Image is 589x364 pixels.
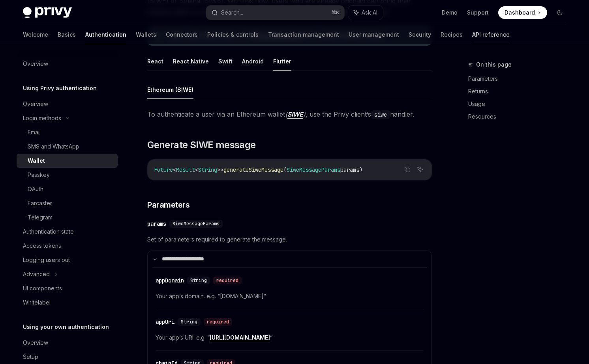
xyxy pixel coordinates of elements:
button: Search...⌘K [206,6,344,20]
span: >> [217,166,223,173]
a: [URL][DOMAIN_NAME] [210,334,270,341]
span: String [181,319,197,325]
a: Security [409,25,431,44]
a: Policies & controls [207,25,259,44]
div: Overview [23,338,48,347]
a: Setup [17,350,118,364]
div: Email [28,128,41,137]
button: Ask AI [348,6,383,20]
a: Wallets [136,25,156,44]
a: Demo [442,9,458,17]
div: Wallet [28,156,45,165]
span: Future [154,166,173,173]
span: Dashboard [505,9,535,17]
a: Authentication [85,25,126,44]
a: Dashboard [498,6,547,19]
a: Logging users out [17,253,118,267]
div: Login methods [23,113,61,123]
button: Swift [218,52,233,71]
span: Generate SIWE message [147,139,255,151]
button: Copy the contents from the code block [402,164,413,175]
a: Parameters [468,72,572,85]
a: Whitelabel [17,295,118,310]
a: Overview [17,97,118,111]
a: Returns [468,85,572,98]
span: Your app’s URI. e.g. “ ” [156,333,424,342]
button: React [147,52,163,71]
div: Advanced [23,269,50,279]
span: Ask AI [362,9,377,17]
a: Usage [468,98,572,110]
div: UI components [23,284,62,293]
a: Email [17,125,118,139]
a: Authentication state [17,225,118,239]
span: SiweMessageParams [287,166,340,173]
span: Your app’s domain. e.g. “[DOMAIN_NAME]” [156,292,424,301]
a: Farcaster [17,196,118,210]
span: String [190,277,207,284]
span: SiweMessageParams [173,221,219,227]
em: ( ) [285,110,306,119]
a: Recipes [441,25,463,44]
a: OAuth [17,182,118,196]
a: Transaction management [268,25,339,44]
div: SMS and WhatsApp [28,142,79,151]
span: Parameters [147,199,189,210]
a: SIWE [287,110,303,119]
img: dark logo [23,7,72,18]
a: User management [349,25,399,44]
span: < [195,166,198,173]
a: API reference [472,25,510,44]
a: SMS and WhatsApp [17,139,118,154]
span: Result [176,166,195,173]
button: Ask AI [415,164,425,175]
div: Overview [23,99,48,109]
a: Telegram [17,210,118,225]
span: ⌘ K [331,9,340,16]
a: Passkey [17,168,118,182]
h5: Using your own authentication [23,322,109,332]
a: Support [467,9,489,17]
div: params [147,220,166,228]
span: String [198,166,217,173]
a: Connectors [166,25,198,44]
span: To authenticate a user via an Ethereum wallet , use the Privy client’s handler. [147,109,432,120]
button: Ethereum (SIWE) [147,80,193,99]
a: Access tokens [17,239,118,253]
span: ( [283,166,287,173]
button: Flutter [273,52,291,71]
button: Android [242,52,264,71]
a: Overview [17,336,118,350]
div: Overview [23,59,48,69]
div: Whitelabel [23,298,51,307]
div: Farcaster [28,199,52,208]
span: params) [340,166,362,173]
a: Welcome [23,25,48,44]
div: Passkey [28,170,50,180]
a: Basics [58,25,76,44]
a: Resources [468,110,572,123]
div: Search... [221,8,243,17]
div: Logging users out [23,255,70,265]
div: appDomain [156,277,184,284]
button: Toggle dark mode [553,6,566,19]
div: Access tokens [23,241,61,251]
span: On this page [476,60,512,69]
a: Wallet [17,154,118,168]
div: Setup [23,352,38,362]
div: Telegram [28,213,53,222]
div: OAuth [28,184,43,194]
div: required [213,277,242,284]
a: UI components [17,281,118,295]
a: Overview [17,57,118,71]
button: React Native [173,52,209,71]
span: generateSiweMessage [223,166,283,173]
div: appUri [156,318,174,326]
div: Authentication state [23,227,74,236]
span: < [173,166,176,173]
div: required [204,318,232,326]
code: siwe [371,110,390,119]
span: Set of parameters required to generate the message. [147,235,432,244]
h5: Using Privy authentication [23,84,97,93]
